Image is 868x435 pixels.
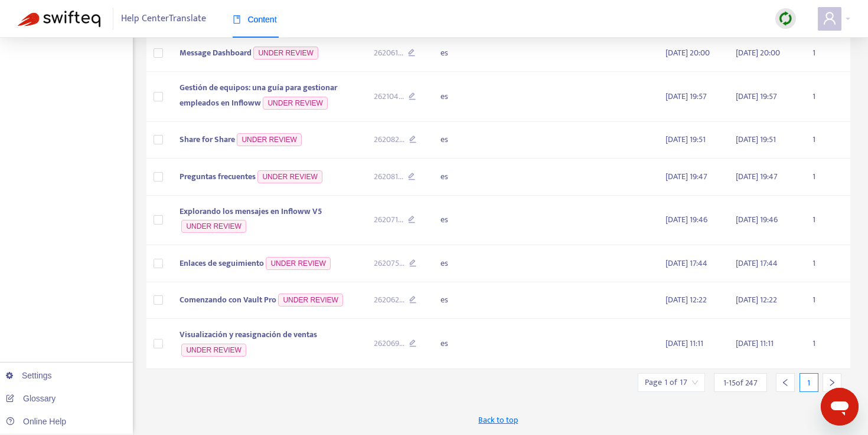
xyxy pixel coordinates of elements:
span: [DATE] 19:46 [736,213,778,226]
span: 262062 ... [374,294,404,307]
td: es [431,35,494,72]
td: 1 [803,72,850,122]
span: [DATE] 19:46 [665,213,707,226]
span: Comenzando con Vault Pro [180,293,276,307]
td: es [431,319,494,369]
span: [DATE] 12:22 [665,293,707,307]
span: Message Dashboard [180,46,252,60]
td: es [431,72,494,122]
span: [DATE] 11:11 [665,337,703,350]
span: [DATE] 12:22 [736,293,777,307]
span: Gestión de equipos: una guía para gestionar empleados en Infloww [180,81,337,110]
span: 262071 ... [374,213,403,226]
td: 1 [803,319,850,369]
span: [DATE] 19:47 [736,170,778,183]
span: UNDER REVIEW [278,294,342,307]
span: Back to top [478,414,518,426]
td: es [431,282,494,319]
td: 1 [803,159,850,196]
span: [DATE] 19:57 [736,90,777,103]
a: Settings [6,371,52,380]
td: es [431,196,494,246]
td: es [431,245,494,282]
span: [DATE] 20:00 [665,46,710,60]
span: 262061 ... [374,47,403,60]
td: 1 [803,282,850,319]
span: right [828,378,836,387]
a: Glossary [6,394,56,403]
span: Enlaces de seguimiento [180,256,264,270]
iframe: Button to launch messaging window [821,388,859,426]
span: 262104 ... [374,90,404,103]
span: left [781,378,789,387]
span: Content [233,15,277,24]
td: 1 [803,196,850,246]
td: 1 [803,122,850,159]
span: user [823,11,837,25]
span: UNDER REVIEW [181,220,246,233]
span: UNDER REVIEW [263,97,327,110]
div: 1 [800,373,818,392]
span: 262081 ... [374,170,403,183]
span: [DATE] 19:57 [665,90,707,103]
span: [DATE] 19:51 [736,133,776,146]
a: Online Help [6,417,66,426]
span: Visualización y reasignación de ventas [180,328,317,341]
span: Preguntas frecuentes [180,170,256,183]
span: Explorando los mensajes en Infloww V5 [180,205,322,218]
td: es [431,122,494,159]
span: UNDER REVIEW [266,257,330,270]
span: 262069 ... [374,337,404,350]
span: [DATE] 17:44 [665,256,707,270]
span: book [233,15,241,24]
span: [DATE] 19:47 [665,170,707,183]
span: UNDER REVIEW [257,170,322,183]
span: [DATE] 19:51 [665,133,706,146]
span: UNDER REVIEW [237,133,301,146]
span: 1 - 15 of 247 [723,377,758,389]
span: Help Center Translate [121,8,206,30]
span: [DATE] 17:44 [736,256,778,270]
td: 1 [803,35,850,72]
img: Swifteq [18,11,100,27]
span: UNDER REVIEW [253,47,318,60]
td: es [431,159,494,196]
img: sync.dc5367851b00ba804db3.png [778,11,793,26]
span: [DATE] 11:11 [736,337,774,350]
span: [DATE] 20:00 [736,46,780,60]
span: UNDER REVIEW [181,344,246,357]
td: 1 [803,245,850,282]
span: 262075 ... [374,257,404,270]
span: 262082 ... [374,133,404,146]
span: Share for Share [180,133,235,146]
